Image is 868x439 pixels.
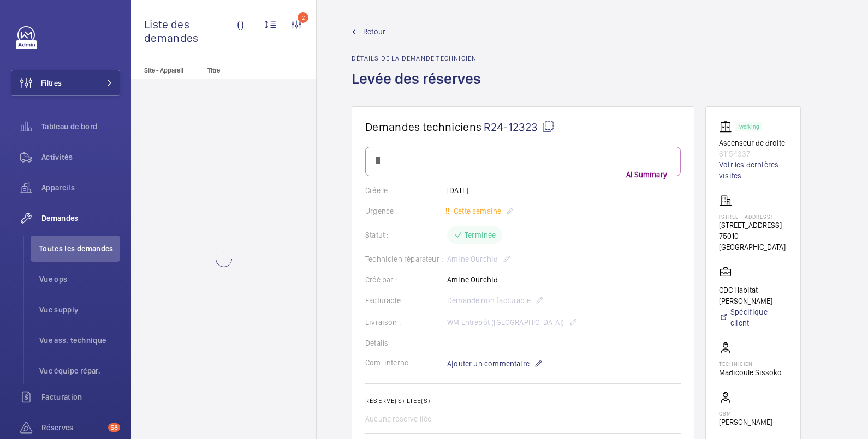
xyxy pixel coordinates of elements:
[352,69,487,106] h1: Levée des réserves
[622,169,671,180] p: AI Summary
[719,148,787,159] p: 61154337
[39,243,120,254] span: Toutes les demandes
[41,182,120,193] span: Appareils
[719,360,782,367] p: Technicien
[719,213,787,220] p: [STREET_ADDRESS]
[484,120,555,134] span: R24-12323
[739,125,759,129] p: Working
[39,304,120,315] span: Vue supply
[719,285,787,306] p: CDC Habitat - [PERSON_NAME]
[719,417,772,428] p: [PERSON_NAME]
[363,26,385,37] span: Retour
[41,77,62,88] span: Filtres
[352,55,487,62] h2: Détails de la demande technicien
[41,213,120,224] span: Demandes
[41,422,104,433] span: Réserves
[719,231,787,252] p: 75010 [GEOGRAPHIC_DATA]
[131,67,203,74] p: Site - Appareil
[108,423,120,432] span: 58
[207,67,280,74] p: Titre
[41,152,120,163] span: Activités
[39,274,120,285] span: Vue ops
[719,137,787,148] p: Ascenseur de droite
[719,306,787,328] a: Spécifique client
[719,367,782,378] p: Madicoule Sissoko
[719,410,772,417] p: CSM
[719,159,787,181] a: Voir les dernières visites
[447,358,530,369] span: Ajouter un commentaire
[365,397,681,405] h2: Réserve(s) liée(s)
[719,220,787,231] p: [STREET_ADDRESS]
[365,120,481,134] span: Demandes techniciens
[41,392,120,402] span: Facturation
[41,121,120,132] span: Tableau de bord
[719,120,736,133] img: elevator.svg
[39,365,120,376] span: Vue équipe répar.
[144,17,237,45] span: Liste des demandes
[11,70,120,96] button: Filtres
[39,335,120,346] span: Vue ass. technique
